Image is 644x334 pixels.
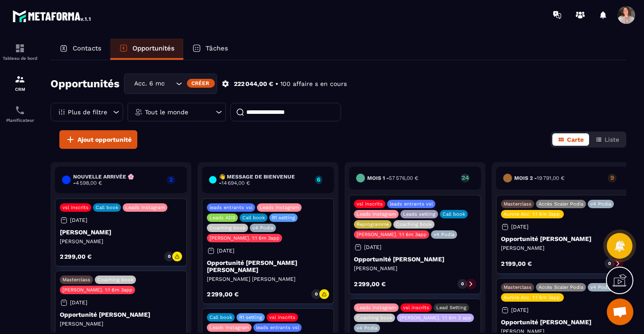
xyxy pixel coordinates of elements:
[209,225,245,231] p: Coaching book
[207,276,329,283] p: [PERSON_NAME] [PERSON_NAME]
[221,180,250,186] span: 14 694,00 €
[511,307,528,313] p: [DATE]
[400,315,471,321] p: [PERSON_NAME]. 1:1 6m 3 app
[403,211,435,217] p: Leads setting
[2,56,38,61] p: Tableau de bord
[567,136,584,143] span: Carte
[537,175,564,181] span: 19 791,00 €
[354,256,476,263] p: Opportunité [PERSON_NAME]
[605,136,619,143] span: Liste
[62,277,90,283] p: Masterclass
[183,39,237,60] a: Tâches
[354,265,476,272] p: [PERSON_NAME]
[275,80,278,88] p: •
[504,295,561,300] p: Aurore Acc. 1:1 6m 3app.
[357,211,396,217] p: Leads Instagram
[501,235,623,242] p: Opportunité [PERSON_NAME]
[124,74,217,94] div: Search for option
[2,67,38,98] a: formationformationCRM
[511,224,528,230] p: [DATE]
[206,44,228,52] p: Tâches
[608,175,617,181] p: 9
[539,284,583,290] p: Accès Scaler Podia
[209,205,252,210] p: leads entrants vsl
[501,318,623,326] p: Opportunité [PERSON_NAME]
[357,232,427,237] p: [PERSON_NAME]. 1:1 6m 3app
[145,109,188,115] p: Tout le monde
[357,305,396,311] p: Leads Instagram
[504,201,531,207] p: Masterclass
[219,174,310,186] h6: 👋 Message de Bienvenue -
[357,201,383,207] p: vsl inscrits
[207,291,239,297] p: 2 299,00 €
[364,244,381,250] p: [DATE]
[132,79,165,89] span: Acc. 6 mois - 3 appels
[209,215,235,221] p: Leads ADS
[552,133,589,146] button: Carte
[97,277,133,283] p: Coaching book
[168,253,171,260] p: 0
[461,175,469,181] p: 24
[260,205,299,210] p: Leads Instagram
[165,79,174,89] input: Search for option
[242,215,265,221] p: Call book
[132,44,175,52] p: Opportunités
[209,315,232,320] p: Call book
[504,211,561,217] p: Aurore Acc. 1:1 6m 3app.
[125,205,165,210] p: Leads Instagram
[315,176,322,183] p: 6
[234,80,273,88] p: 222 044,00 €
[60,229,182,236] p: [PERSON_NAME]
[403,305,429,311] p: vsl inscrits
[501,260,532,267] p: 2 199,00 €
[607,299,633,325] a: Ouvrir le chat
[59,130,137,149] button: Ajout opportunité
[96,205,118,210] p: Call book
[50,75,120,93] h2: Opportunités
[436,305,466,311] p: Lead Setting
[357,315,392,321] p: Coaching book
[60,253,92,260] p: 2 299,00 €
[390,201,433,207] p: leads entrants vsl
[434,232,454,237] p: v4 Podia
[110,39,183,60] a: Opportunités
[357,221,389,227] p: Reprogrammé
[256,325,299,330] p: leads entrants vsl
[354,281,386,287] p: 2 299,00 €
[209,325,249,330] p: Leads Instagram
[315,291,318,297] p: 0
[252,225,273,231] p: v4 Podia
[62,205,89,210] p: vsl inscrits
[15,105,25,116] img: scheduler
[396,221,432,227] p: Coaching book
[60,238,182,245] p: [PERSON_NAME]
[62,287,132,293] p: [PERSON_NAME]. 1:1 6m 3app
[217,248,234,254] p: [DATE]
[73,174,163,186] h6: Nouvelle arrivée 🌸 -
[269,315,295,320] p: vsl inscrits
[461,281,464,287] p: 0
[590,284,611,290] p: v4 Podia
[207,259,329,273] p: Opportunité [PERSON_NAME] [PERSON_NAME]
[73,44,101,52] p: Contacts
[590,201,611,207] p: v4 Podia
[2,87,38,92] p: CRM
[2,98,38,129] a: schedulerschedulerPlanificateur
[187,79,215,88] div: Créer
[68,109,107,115] p: Plus de filtre
[60,320,182,327] p: [PERSON_NAME]
[501,245,623,252] p: [PERSON_NAME]
[209,235,279,241] p: [PERSON_NAME]. 1:1 6m 3app
[76,180,102,186] span: 4 598,00 €
[70,217,87,223] p: [DATE]
[2,118,38,123] p: Planificateur
[239,315,262,320] p: R1 setting
[60,311,182,318] p: Opportunité [PERSON_NAME]
[167,176,175,183] p: 2
[590,133,625,146] button: Liste
[280,80,347,88] p: 100 affaire s en cours
[514,175,564,181] h6: Mois 2 -
[389,175,418,181] span: 57 576,00 €
[504,284,531,290] p: Masterclass
[442,211,465,217] p: Call book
